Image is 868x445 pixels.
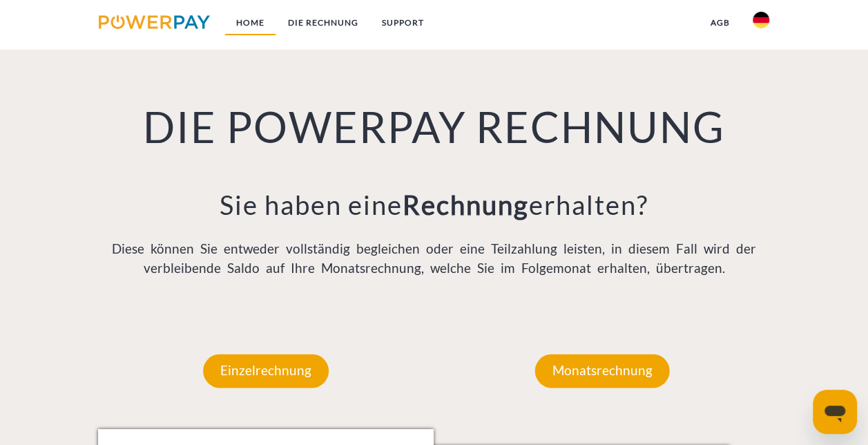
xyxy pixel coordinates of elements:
p: Diese können Sie entweder vollständig begleichen oder eine Teilzahlung leisten, in diesem Fall wi... [98,239,771,278]
img: logo-powerpay.svg [99,15,210,29]
h3: Sie haben eine erhalten? [98,189,771,222]
b: Rechnung [403,189,529,220]
iframe: Schaltfläche zum Öffnen des Messaging-Fensters [813,390,857,434]
p: Einzelrechnung [203,354,329,387]
a: agb [698,10,741,35]
p: Monatsrechnung [534,354,669,387]
h1: DIE POWERPAY RECHNUNG [98,101,771,154]
img: de [753,12,769,28]
a: Home [224,10,276,35]
a: DIE RECHNUNG [276,10,370,35]
a: SUPPORT [370,10,436,35]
